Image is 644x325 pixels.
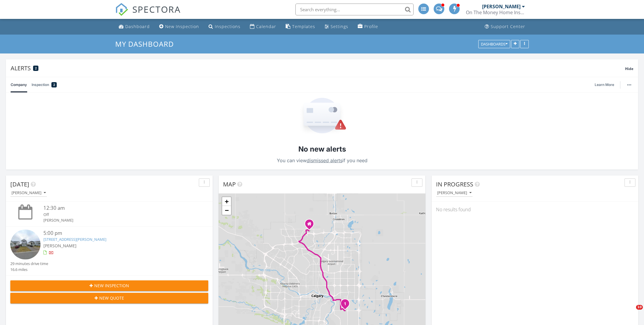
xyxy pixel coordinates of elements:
[116,21,152,32] a: Dashboard
[627,84,631,85] img: ellipsis-632cfdd7c38ec3a7d453.svg
[309,224,313,227] div: 88 Carrington rd nw , Calgary AB T3P1R2
[215,24,240,29] div: Inspections
[482,21,528,32] a: Support Center
[12,191,46,195] div: [PERSON_NAME]
[165,24,199,29] div: New Inspection
[307,157,342,163] a: dismissed alerts
[625,66,633,71] span: Hide
[491,24,525,29] div: Support Center
[10,293,208,303] button: New Quote
[248,21,279,32] a: Calendar
[437,191,471,195] div: [PERSON_NAME]
[295,4,414,15] input: Search everything...
[222,197,231,206] a: Zoom in
[624,305,638,319] iframe: Intercom live chat
[32,77,57,92] a: Inspection
[10,261,48,266] div: 29 minutes drive time
[43,217,192,223] div: [PERSON_NAME]
[94,282,129,289] span: New Inspection
[11,64,625,72] div: Alerts
[35,66,37,70] span: 2
[436,189,473,197] button: [PERSON_NAME]
[99,295,124,301] span: New Quote
[206,21,243,32] a: Inspections
[436,180,473,188] span: In Progress
[322,21,351,32] a: Settings
[636,305,643,310] span: 10
[595,82,618,88] a: Learn More
[10,180,29,188] span: [DATE]
[125,24,150,29] div: Dashboard
[10,230,208,272] a: 5:00 pm [STREET_ADDRESS][PERSON_NAME] [PERSON_NAME] 29 minutes drive time 16.6 miles
[10,230,40,260] img: streetview
[43,230,192,237] div: 5:00 pm
[115,3,128,16] img: The Best Home Inspection Software - Spectora
[43,243,77,248] span: [PERSON_NAME]
[256,24,276,29] div: Calendar
[43,204,192,212] div: 12:30 am
[43,237,106,242] a: [STREET_ADDRESS][PERSON_NAME]
[432,201,638,217] div: No results found
[132,3,181,15] span: SPECTORA
[364,24,378,29] div: Profile
[292,24,315,29] div: Templates
[345,303,349,307] div: 99 Erin Rd SE, Calgary, AB T2B 3H3
[53,82,55,88] span: 2
[331,24,348,29] div: Settings
[115,39,179,49] a: My Dashboard
[222,206,231,215] a: Zoom out
[10,280,208,291] button: New Inspection
[482,4,521,9] div: [PERSON_NAME]
[298,144,346,154] h2: No new alerts
[157,21,201,32] a: New Inspection
[11,77,27,92] a: Company
[10,267,48,272] div: 16.6 miles
[277,156,367,165] p: You can view if you need
[478,40,510,48] button: Dashboards
[355,21,380,32] a: Company Profile
[283,21,318,32] a: Templates
[223,180,236,188] span: Map
[10,189,47,197] button: [PERSON_NAME]
[297,98,347,135] img: Empty State
[344,302,346,306] i: 1
[466,9,525,15] div: On The Money Home Inspection Services Ltd.
[115,8,181,20] a: SPECTORA
[43,212,192,217] div: Off
[481,42,508,46] div: Dashboards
